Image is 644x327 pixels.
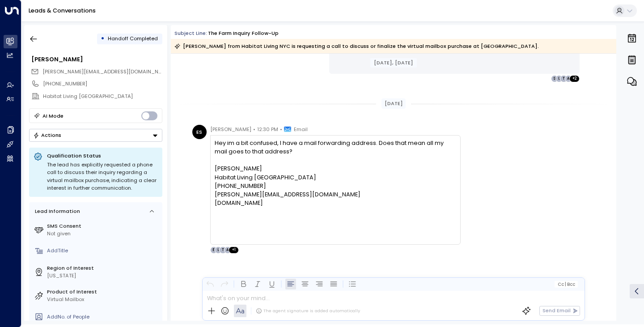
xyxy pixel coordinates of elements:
[29,7,96,14] a: Leads & Conversations
[551,75,558,82] div: S
[47,288,159,296] label: Product of Interest
[205,279,216,289] button: Undo
[569,75,580,82] div: + 2
[47,152,158,159] p: Qualification Status
[47,161,158,192] div: The lead has explicitly requested a phone call to discuss their inquiry regarding a virtual mailb...
[219,246,226,254] div: T
[256,308,360,314] div: The agent signature is added automatically
[174,30,207,37] span: Subject Line:
[565,75,572,82] div: A
[381,98,406,109] div: [DATE]
[42,68,171,75] span: [PERSON_NAME][EMAIL_ADDRESS][DOMAIN_NAME]
[31,55,162,64] div: [PERSON_NAME]
[215,199,456,207] div: [DOMAIN_NAME]
[42,68,162,76] span: eli@habitatlivingnyc.com
[108,35,158,42] span: Handoff Completed
[215,246,222,254] div: L
[47,247,159,255] div: AddTitle
[208,30,279,37] div: The Farm Inquiry Follow-up
[257,125,278,134] span: 12:30 PM
[253,125,255,134] span: •
[47,313,159,321] div: AddNo. of People
[219,279,230,289] button: Redo
[43,93,162,100] div: Habitat Living [GEOGRAPHIC_DATA]
[47,272,159,280] div: [US_STATE]
[215,164,456,181] div: [PERSON_NAME] Habitat Living [GEOGRAPHIC_DATA]
[32,208,80,215] div: Lead Information
[192,125,207,139] div: ES
[555,281,578,288] button: Cc|Bcc
[555,75,563,82] div: L
[29,129,162,142] button: Actions
[174,42,539,51] div: [PERSON_NAME] from Habitat Living NYC is requesting a call to discuss or finalize the virtual mai...
[47,264,159,272] label: Region of Interest
[565,282,566,287] span: |
[560,75,567,82] div: T
[210,246,217,254] div: E
[29,129,162,142] div: Button group with a nested menu
[47,230,159,238] div: Not given
[224,246,231,254] div: A
[280,125,282,134] span: •
[215,139,456,242] div: Hey im a bit confused, I have a mail forwarding address. Does that mean all my mail goes to that ...
[210,125,251,134] span: [PERSON_NAME]
[43,80,162,88] div: [PHONE_NUMBER]
[47,296,159,303] div: Virtual Mailbox
[229,246,239,254] div: + 1
[47,222,159,230] label: SMS Consent
[33,132,61,138] div: Actions
[42,111,64,120] div: AI Mode
[215,182,456,199] div: [PHONE_NUMBER] [PERSON_NAME][EMAIL_ADDRESS][DOMAIN_NAME]
[101,32,105,45] div: •
[558,282,575,287] span: Cc Bcc
[370,58,417,68] div: [DATE], [DATE]
[294,125,308,134] span: Email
